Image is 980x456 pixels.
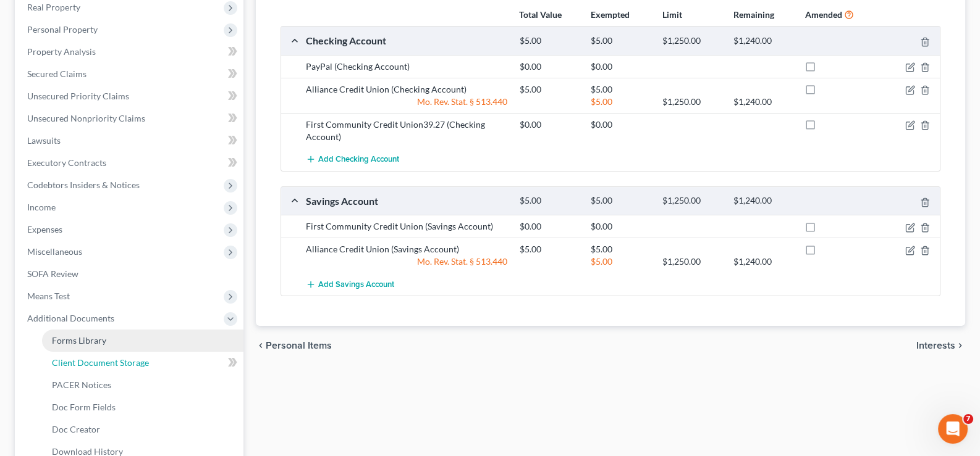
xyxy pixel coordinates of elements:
span: Additional Documents [27,313,114,323]
span: Personal Items [266,341,332,350]
div: Savings Account [300,194,513,207]
a: Property Analysis [17,41,243,63]
div: $1,240.00 [727,96,798,108]
span: Doc Form Fields [52,402,116,412]
strong: Amended [805,9,842,20]
a: Executory Contracts [17,152,243,174]
div: $0.00 [585,220,656,233]
div: $5.00 [585,83,656,96]
span: Lawsuits [27,135,61,146]
div: $1,240.00 [727,35,798,47]
a: Forms Library [42,330,243,352]
span: Means Test [27,291,70,301]
div: $0.00 [585,118,656,131]
span: SOFA Review [27,268,78,279]
div: $5.00 [513,83,585,96]
div: $1,250.00 [656,195,727,207]
span: Codebtors Insiders & Notices [27,180,140,190]
div: $5.00 [513,35,585,47]
span: Income [27,202,56,212]
span: Secured Claims [27,68,87,79]
button: Interests chevron_right [916,341,965,350]
a: Doc Creator [42,418,243,441]
div: $5.00 [513,195,585,207]
i: chevron_left [256,341,266,350]
a: Unsecured Priority Claims [17,85,243,107]
div: Alliance Credit Union (Checking Account) [300,83,513,96]
span: Client Document Storage [52,357,149,368]
div: PayPal (Checking Account) [300,60,513,73]
strong: Limit [662,9,682,20]
span: Doc Creator [52,424,100,434]
div: $1,250.00 [656,96,727,108]
span: Add Checking Account [318,155,399,165]
span: Executory Contracts [27,157,106,168]
div: $5.00 [513,243,585,255]
div: $0.00 [513,220,585,233]
span: Expenses [27,224,62,234]
button: Add Savings Account [306,273,394,296]
span: Miscellaneous [27,246,82,257]
div: $5.00 [585,255,656,268]
div: $0.00 [513,118,585,131]
iframe: Intercom live chat [938,414,968,444]
span: Unsecured Nonpriority Claims [27,113,145,123]
div: $5.00 [585,96,656,108]
div: $5.00 [585,195,656,207]
button: Add Checking Account [306,148,399,171]
div: $1,250.00 [656,35,727,47]
div: $5.00 [585,243,656,255]
span: Property Analysis [27,46,96,57]
div: First Community Credit Union39.27 (Checking Account) [300,118,513,143]
a: Unsecured Nonpriority Claims [17,107,243,130]
div: $1,240.00 [727,195,798,207]
strong: Exempted [591,9,630,20]
div: Checking Account [300,34,513,47]
div: $1,240.00 [727,255,798,268]
div: First Community Credit Union (Savings Account) [300,220,513,233]
strong: Remaining [733,9,774,20]
div: Alliance Credit Union (Savings Account) [300,243,513,255]
span: Add Savings Account [318,280,394,289]
span: 7 [963,414,973,424]
strong: Total Value [519,9,562,20]
a: Client Document Storage [42,352,243,374]
span: Real Property [27,2,80,12]
span: Forms Library [52,335,106,346]
div: Mo. Rev. Stat. § 513.440 [300,255,513,268]
span: PACER Notices [52,379,111,390]
a: Secured Claims [17,63,243,85]
div: $0.00 [585,60,656,73]
span: Personal Property [27,24,98,35]
a: PACER Notices [42,374,243,396]
a: Lawsuits [17,130,243,152]
div: $1,250.00 [656,255,727,268]
a: SOFA Review [17,263,243,285]
span: Unsecured Priority Claims [27,91,129,101]
span: Interests [916,341,955,350]
i: chevron_right [955,341,965,350]
a: Doc Form Fields [42,396,243,418]
div: Mo. Rev. Stat. § 513.440 [300,96,513,108]
button: chevron_left Personal Items [256,341,332,350]
div: $0.00 [513,60,585,73]
div: $5.00 [585,35,656,47]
